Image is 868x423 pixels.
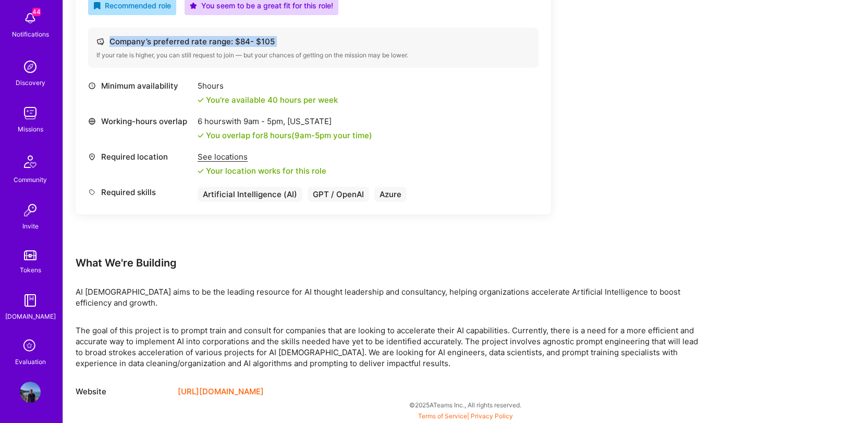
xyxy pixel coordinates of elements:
div: Required skills [88,187,192,198]
img: bell [20,8,41,29]
span: | [418,412,513,420]
a: User Avatar [17,382,43,403]
div: Invite [22,221,39,232]
span: 44 [32,8,41,16]
a: Privacy Policy [471,412,513,420]
div: Website [76,385,169,398]
i: icon Clock [88,82,96,90]
div: If your rate is higher, you can still request to join — but your chances of getting on the missio... [96,51,530,59]
i: icon World [88,117,96,125]
div: Notifications [12,29,49,40]
i: icon Tag [88,188,96,196]
div: Working-hours overlap [88,116,192,127]
div: You overlap for 8 hours ( your time) [206,130,372,141]
div: GPT / OpenAI [308,187,369,202]
img: teamwork [20,103,41,124]
img: Invite [20,200,41,221]
img: User Avatar [20,382,41,403]
div: What We're Building [76,256,701,270]
div: Artificial Intelligence (AI) [198,187,302,202]
img: discovery [20,56,41,77]
p: AI [DEMOGRAPHIC_DATA] aims to be the leading resource for AI thought leadership and consultancy, ... [76,286,701,308]
span: 9am - 5pm , [241,116,287,126]
div: Your location works for this role [198,165,326,176]
img: Community [18,149,43,174]
a: [URL][DOMAIN_NAME] [178,385,264,398]
i: icon Check [198,168,204,174]
div: [DOMAIN_NAME] [5,311,56,322]
div: See locations [198,151,326,162]
div: Community [14,174,47,185]
div: 6 hours with [US_STATE] [198,116,372,127]
div: Company’s preferred rate range: $ 84 - $ 105 [96,36,530,47]
p: The goal of this project is to prompt train and consult for companies that are looking to acceler... [76,325,701,369]
div: Discovery [16,77,45,88]
div: Missions [18,124,43,135]
div: Minimum availability [88,80,192,91]
a: Terms of Service [418,412,467,420]
div: © 2025 ATeams Inc., All rights reserved. [63,392,868,418]
i: icon Check [198,97,204,103]
i: icon Cash [96,38,104,45]
div: Tokens [20,264,41,275]
i: icon Check [198,132,204,139]
div: You're available 40 hours per week [198,94,338,105]
i: icon Location [88,153,96,161]
div: Required location [88,151,192,162]
span: 9am - 5pm [295,130,331,140]
div: 5 hours [198,80,338,91]
img: tokens [24,250,36,260]
i: icon RecommendedBadge [93,2,101,9]
i: icon PurpleStar [190,2,197,9]
div: Evaluation [15,356,46,367]
img: guide book [20,290,41,311]
i: icon SelectionTeam [20,336,40,356]
div: Azure [374,187,407,202]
